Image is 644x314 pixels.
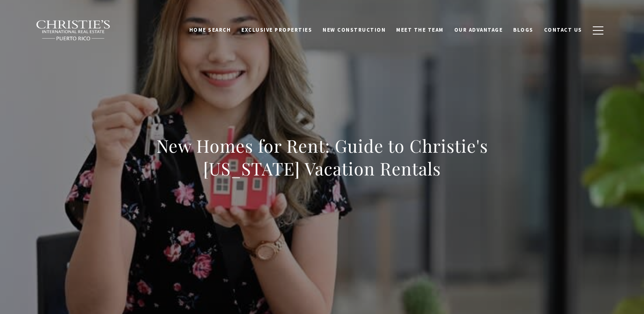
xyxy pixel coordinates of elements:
[143,134,501,180] h1: New Homes for Rent: Guide to Christie's [US_STATE] Vacation Rentals
[508,22,539,38] a: Blogs
[236,22,317,38] a: Exclusive Properties
[241,26,312,33] span: Exclusive Properties
[36,20,111,41] img: Christie's International Real Estate black text logo
[449,22,508,38] a: Our Advantage
[513,26,533,33] span: Blogs
[184,22,236,38] a: Home Search
[391,22,449,38] a: Meet the Team
[454,26,503,33] span: Our Advantage
[544,26,582,33] span: Contact Us
[323,26,386,33] span: New Construction
[317,22,391,38] a: New Construction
